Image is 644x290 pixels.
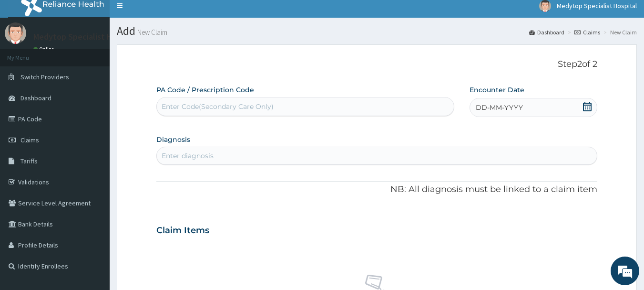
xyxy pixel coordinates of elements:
a: Claims [574,28,600,36]
img: User Image [5,22,26,44]
div: Enter diagnosis [162,151,214,161]
span: Medytop Specialist Hospital [557,1,637,10]
label: Encounter Date [470,85,524,95]
label: PA Code / Prescription Code [156,85,254,95]
span: DD-MM-YYYY [476,103,523,112]
h3: Claim Items [156,226,209,236]
li: New Claim [601,28,637,36]
div: Minimize live chat window [156,5,179,28]
a: Online [33,46,56,53]
div: Chat with us now [50,54,160,66]
p: NB: All diagnosis must be linked to a claim item [156,183,598,196]
h1: Add [117,25,637,37]
img: d_794563401_company_1708531726252_794563401 [18,48,39,72]
small: New Claim [135,29,167,36]
p: Medytop Specialist Hospital [33,32,138,41]
a: Dashboard [529,28,564,36]
span: Tariffs [20,157,38,165]
p: Step 2 of 2 [156,59,598,70]
div: Enter Code(Secondary Care Only) [162,102,274,111]
textarea: Type your message and hit 'Enter' [5,191,182,224]
span: Dashboard [20,94,51,102]
span: Claims [20,136,39,144]
span: We're online! [55,85,132,182]
span: Switch Providers [20,73,69,81]
label: Diagnosis [156,135,190,144]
